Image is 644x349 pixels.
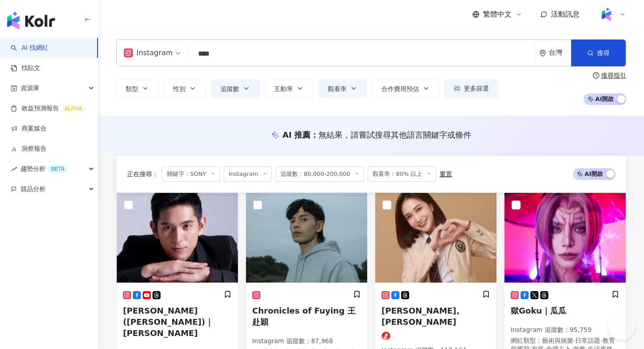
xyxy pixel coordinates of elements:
[608,313,635,340] iframe: Help Scout Beacon - Open
[11,166,17,172] span: rise
[21,78,39,98] span: 資源庫
[368,166,436,182] span: 觀看率：80% 以上
[252,337,361,346] p: Instagram 追蹤數 ： 87,968
[600,337,602,344] span: ·
[283,129,472,140] div: AI 推薦 ：
[571,39,626,66] button: 搜尋
[116,79,158,97] button: 類型
[328,85,347,92] span: 觀看率
[211,79,259,97] button: 追蹤數
[375,193,496,283] img: KOL Avatar
[440,170,452,178] div: 重置
[573,337,575,344] span: ·
[464,85,489,92] span: 更多篩選
[173,85,186,92] span: 性別
[549,49,571,57] div: 台灣
[124,46,173,60] div: Instagram
[483,9,512,19] span: 繁體中文
[275,166,364,182] span: 追蹤數：80,000-200,000
[542,337,573,344] span: 藝術與娛樂
[274,85,293,92] span: 互動率
[539,50,546,57] span: environment
[381,85,419,92] span: 合作費用預估
[21,179,46,199] span: 競品分析
[162,166,220,182] span: 關鍵字：SONY
[164,79,206,97] button: 性別
[511,306,566,315] span: 獄Goku｜瓜瓜
[117,193,238,283] img: KOL Avatar
[598,6,615,23] img: Kolr%20app%20icon%20%281%29.png
[246,193,367,283] img: KOL Avatar
[11,124,47,133] a: 商案媒合
[372,79,439,97] button: 合作費用預估
[318,79,367,97] button: 觀看率
[597,49,610,57] span: 搜尋
[127,170,158,178] span: 正在搜尋 ：
[381,306,464,327] span: [PERSON_NAME]。[PERSON_NAME]
[11,104,85,113] a: 效益預測報告ALPHA
[551,10,580,18] span: 活動訊息
[11,64,40,73] a: 找貼文
[265,79,313,97] button: 互動率
[445,79,498,97] button: 更多篩選
[126,85,138,92] span: 類型
[252,306,356,327] span: Chronicles of Fuying 王赴穎
[593,72,599,79] span: question-circle
[575,337,600,344] span: 日常話題
[224,166,272,182] span: Instagram
[7,12,55,30] img: logo
[11,44,48,52] a: searchAI 找網紅
[511,326,619,335] p: Instagram 追蹤數 ： 95,759
[504,193,626,283] img: KOL Avatar
[601,72,626,79] div: 搜尋指引
[21,159,68,179] span: 趨勢分析
[47,165,68,174] div: BETA
[123,306,213,338] span: [PERSON_NAME] ([PERSON_NAME])｜[PERSON_NAME]
[318,130,471,140] span: 無結果，請嘗試搜尋其他語言關鍵字或條件
[220,85,239,92] span: 追蹤數
[11,144,47,153] a: 洞察報告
